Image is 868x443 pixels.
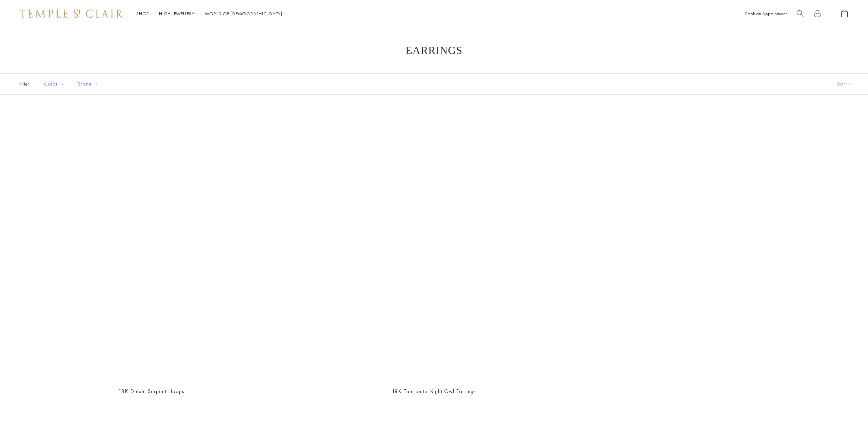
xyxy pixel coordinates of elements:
[39,76,70,92] button: Color
[205,11,282,17] a: World of [DEMOGRAPHIC_DATA]World of [DEMOGRAPHIC_DATA]
[27,44,841,56] h1: Earrings
[73,76,103,92] button: Stone
[841,10,848,18] a: Open Shopping Bag
[582,112,851,381] a: E31811-OWLWOOD18K Owlwood Earrings
[41,80,70,88] span: Color
[17,112,286,381] a: 18K Delphi Serpent Hoops18K Delphi Serpent Hoops
[159,11,195,17] a: High JewelleryHigh Jewellery
[136,11,149,17] a: ShopShop
[745,11,787,17] a: Book an Appointment
[822,74,868,94] button: Show sort by
[136,10,282,18] nav: Main navigation
[75,80,103,88] span: Stone
[797,10,804,18] a: Search
[20,10,123,18] img: Temple St. Clair
[299,112,568,381] a: E36887-OWLTZTGE36887-OWLTZTG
